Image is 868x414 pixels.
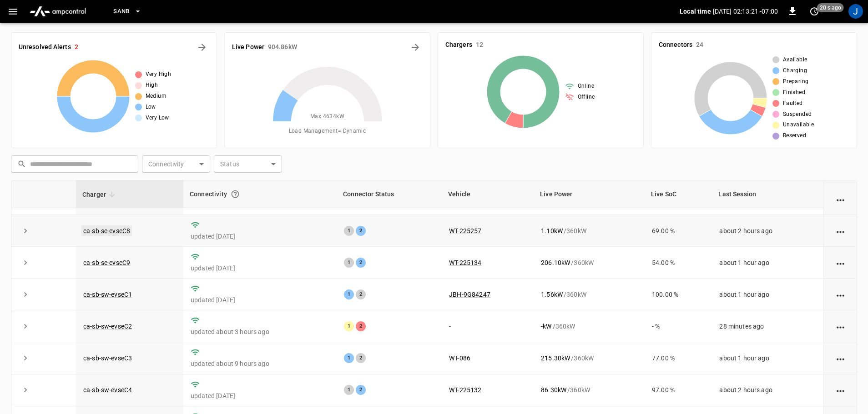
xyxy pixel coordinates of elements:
[713,7,778,16] p: [DATE] 02:13:21 -07:00
[541,354,570,363] p: 215.30 kW
[712,374,823,406] td: about 2 hours ago
[442,310,534,342] td: -
[712,247,823,279] td: about 1 hour ago
[680,7,711,16] p: Local time
[83,291,132,298] a: ca-sb-sw-evseC1
[191,295,329,304] p: updated [DATE]
[191,232,329,241] p: updated [DATE]
[344,289,354,299] div: 1
[445,40,472,50] h6: Chargers
[645,310,712,342] td: - %
[645,374,712,406] td: 97.00 %
[712,310,823,342] td: 28 minutes ago
[191,264,329,273] p: updated [DATE]
[541,226,563,235] p: 1.10 kW
[19,319,32,333] button: expand row
[268,42,297,52] h6: 904.86 kW
[337,180,442,208] th: Connector Status
[146,81,158,90] span: High
[712,342,823,374] td: about 1 hour ago
[807,4,822,19] button: set refresh interval
[146,70,172,79] span: Very High
[191,391,329,400] p: updated [DATE]
[541,290,637,299] div: / 360 kW
[26,3,90,20] img: ampcontrol.io logo
[449,227,481,234] a: WT-225257
[191,359,329,368] p: updated about 9 hours ago
[783,66,807,75] span: Charging
[783,110,812,119] span: Suspended
[541,322,551,331] p: - kW
[83,259,130,266] a: ca-sb-se-evseC9
[476,40,483,50] h6: 12
[659,40,692,50] h6: Connectors
[195,40,209,55] button: All Alerts
[541,354,637,363] div: / 360 kW
[712,279,823,310] td: about 1 hour ago
[783,88,805,97] span: Finished
[356,385,366,395] div: 2
[541,385,566,394] p: 86.30 kW
[449,354,470,362] a: WT-086
[82,189,118,200] span: Charger
[835,258,846,267] div: action cell options
[835,354,846,363] div: action cell options
[783,99,803,108] span: Faulted
[696,40,703,50] h6: 24
[645,247,712,279] td: 54.00 %
[783,55,807,65] span: Available
[356,353,366,363] div: 2
[191,327,329,336] p: updated about 3 hours ago
[310,112,344,121] span: Max. 4634 kW
[783,131,806,140] span: Reserved
[541,290,563,299] p: 1.56 kW
[541,258,570,267] p: 206.10 kW
[81,225,132,236] a: ca-sb-se-evseC8
[449,291,490,298] a: JBH-9G84247
[783,120,814,130] span: Unavailable
[356,321,366,331] div: 2
[835,322,846,331] div: action cell options
[344,321,354,331] div: 1
[83,354,132,362] a: ca-sb-sw-evseC3
[534,180,645,208] th: Live Power
[75,42,78,52] h6: 2
[835,290,846,299] div: action cell options
[83,323,132,330] a: ca-sb-sw-evseC2
[356,226,366,236] div: 2
[19,256,32,269] button: expand row
[344,385,354,395] div: 1
[344,353,354,363] div: 1
[848,4,863,19] div: profile-icon
[578,82,594,91] span: Online
[442,180,534,208] th: Vehicle
[146,114,169,123] span: Very Low
[835,195,846,204] div: action cell options
[541,322,637,331] div: / 360 kW
[541,258,637,267] div: / 360 kW
[817,3,844,12] span: 20 s ago
[19,224,32,238] button: expand row
[146,92,167,101] span: Medium
[541,226,637,235] div: / 360 kW
[408,40,423,55] button: Energy Overview
[289,127,366,136] span: Load Management = Dynamic
[190,186,330,202] div: Connectivity
[110,3,145,20] button: SanB
[645,342,712,374] td: 77.00 %
[344,258,354,268] div: 1
[783,77,809,86] span: Preparing
[146,103,156,112] span: Low
[578,93,595,102] span: Offline
[19,383,32,397] button: expand row
[645,180,712,208] th: Live SoC
[835,226,846,235] div: action cell options
[232,42,264,52] h6: Live Power
[449,259,481,266] a: WT-225134
[113,6,130,17] span: SanB
[645,279,712,310] td: 100.00 %
[712,215,823,247] td: about 2 hours ago
[83,386,132,394] a: ca-sb-sw-evseC4
[227,186,243,202] button: Connection between the charger and our software.
[19,288,32,301] button: expand row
